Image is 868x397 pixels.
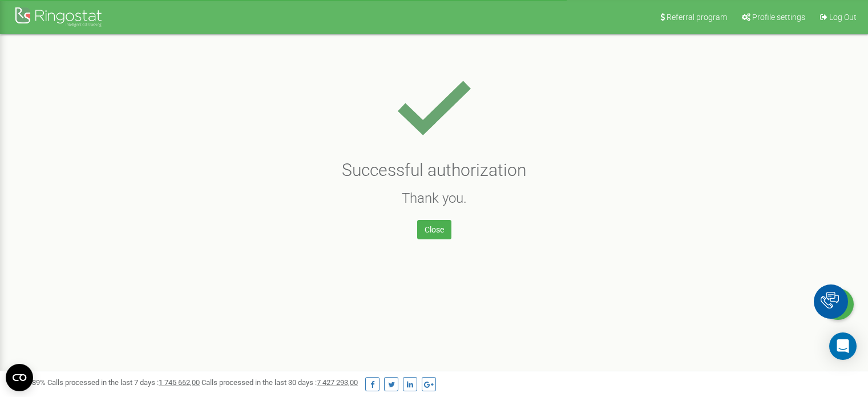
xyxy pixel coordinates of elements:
[159,378,200,387] u: 1 745 662,00
[667,13,727,22] span: Referral program
[201,378,358,387] span: Calls processed in the last 30 days :
[225,191,643,206] h2: Thank you.
[829,13,857,22] span: Log Out
[417,220,451,239] a: Close
[6,364,33,391] button: Open CMP widget
[47,378,200,387] span: Calls processed in the last 7 days :
[829,332,857,360] div: Open Intercom Messenger
[752,13,805,22] span: Profile settings
[317,378,358,387] u: 7 427 293,00
[225,161,643,179] h1: Successful authorization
